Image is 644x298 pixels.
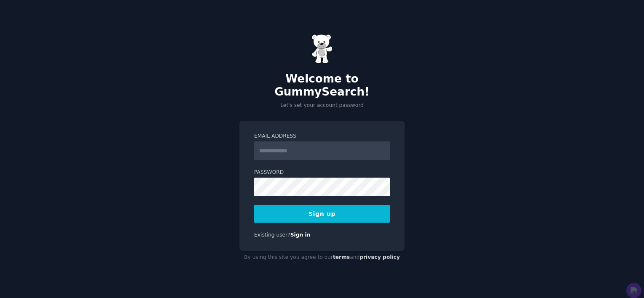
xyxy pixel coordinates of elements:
[254,169,390,176] label: Password
[254,133,390,140] label: Email Address
[254,205,390,223] button: Sign up
[239,102,405,109] p: Let's set your account password
[239,251,405,264] div: By using this site you agree to our and
[311,34,333,64] img: Gummy Bear
[360,254,400,260] a: privacy policy
[239,72,405,99] h2: Welcome to GummySearch!
[290,232,311,238] a: Sign in
[333,254,350,260] a: terms
[254,232,290,238] span: Existing user?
